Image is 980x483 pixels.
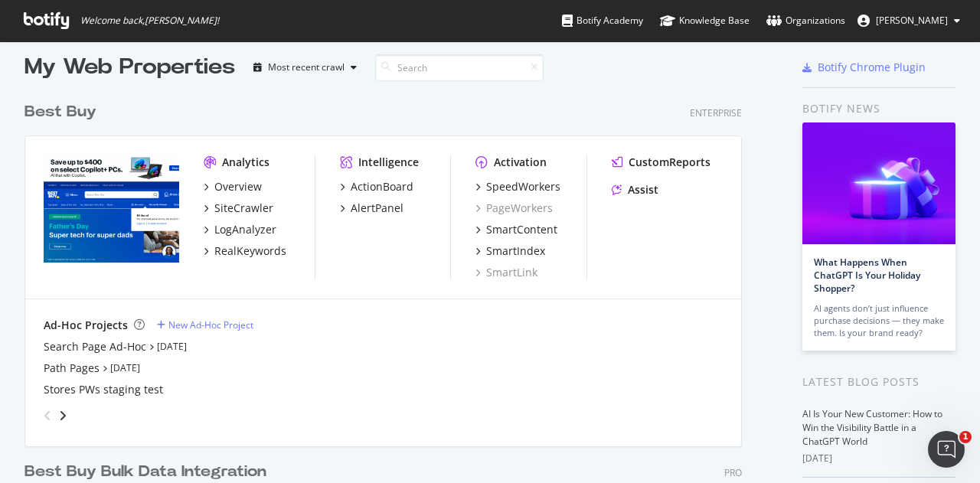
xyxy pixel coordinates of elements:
[486,179,560,194] div: SpeedWorkers
[24,101,96,123] div: Best Buy
[214,222,276,237] div: LogAnalyzer
[24,461,266,483] div: Best Buy Bulk Data Integration
[959,431,972,443] span: 1
[204,222,276,237] a: LogAnalyzer
[802,374,955,390] div: Latest Blog Posts
[802,60,926,75] a: Botify Chrome Plugin
[612,155,710,170] a: CustomReports
[628,182,658,197] div: Assist
[814,256,920,295] a: What Happens When ChatGPT Is Your Holiday Shopper?
[38,403,57,428] div: angle-left
[814,302,944,339] div: AI agents don’t just influence purchase decisions — they make them. Is your brand ready?
[358,155,419,170] div: Intelligence
[818,60,926,75] div: Botify Chrome Plugin
[351,179,413,194] div: ActionBoard
[845,8,972,33] button: [PERSON_NAME]
[876,14,948,27] span: Susy Herrera
[928,431,965,468] iframe: Intercom live chat
[562,13,643,28] div: Botify Academy
[486,222,557,237] div: SmartContent
[494,155,547,170] div: Activation
[340,179,413,194] a: ActionBoard
[475,265,537,280] a: SmartLink
[475,201,553,216] a: PageWorkers
[802,452,955,465] div: [DATE]
[204,243,286,259] a: RealKeywords
[802,407,942,448] a: AI Is Your New Customer: How to Win the Visibility Battle in a ChatGPT World
[268,63,345,72] div: Most recent crawl
[802,122,955,244] img: What Happens When ChatGPT Is Your Holiday Shopper?
[157,340,187,353] a: [DATE]
[44,339,146,354] a: Search Page Ad-Hoc
[475,243,545,259] a: SmartIndex
[766,13,845,28] div: Organizations
[214,179,262,194] div: Overview
[24,101,103,123] a: Best Buy
[486,243,545,259] div: SmartIndex
[475,179,560,194] a: SpeedWorkers
[204,179,262,194] a: Overview
[660,13,750,28] div: Knowledge Base
[222,155,269,170] div: Analytics
[475,222,557,237] a: SmartContent
[690,106,742,119] div: Enterprise
[214,243,286,259] div: RealKeywords
[24,461,273,483] a: Best Buy Bulk Data Integration
[340,201,403,216] a: AlertPanel
[157,318,253,331] a: New Ad-Hoc Project
[204,201,273,216] a: SiteCrawler
[44,361,100,376] a: Path Pages
[375,54,544,81] input: Search
[351,201,403,216] div: AlertPanel
[24,52,235,83] div: My Web Properties
[44,318,128,333] div: Ad-Hoc Projects
[629,155,710,170] div: CustomReports
[214,201,273,216] div: SiteCrawler
[724,466,742,479] div: Pro
[110,361,140,374] a: [DATE]
[247,55,363,80] button: Most recent crawl
[802,100,955,117] div: Botify news
[57,408,68,423] div: angle-right
[80,15,219,27] span: Welcome back, [PERSON_NAME] !
[44,155,179,263] img: bestbuy.com
[168,318,253,331] div: New Ad-Hoc Project
[44,382,163,397] a: Stores PWs staging test
[612,182,658,197] a: Assist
